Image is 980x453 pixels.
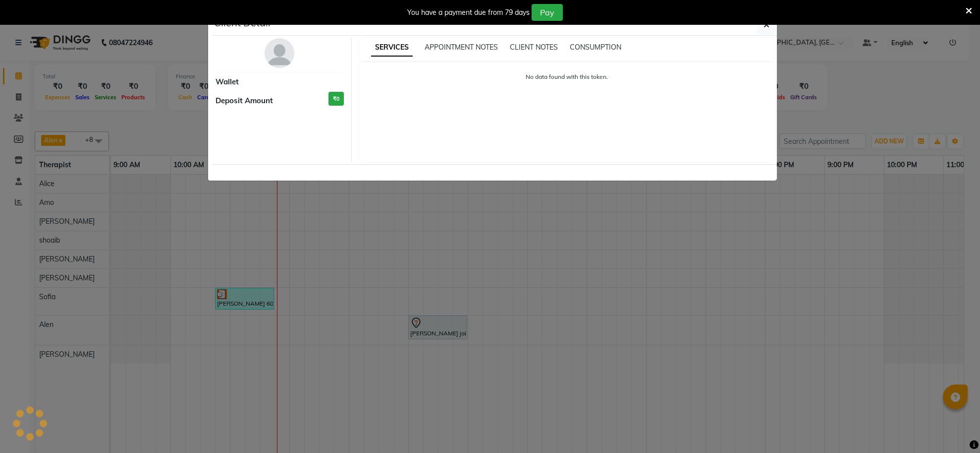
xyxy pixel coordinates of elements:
[407,7,530,18] div: You have a payment due from 79 days
[425,43,498,52] span: APPOINTMENT NOTES
[369,72,765,81] p: No data found with this token.
[570,43,621,52] span: CONSUMPTION
[371,39,413,57] span: SERVICES
[216,95,273,107] span: Deposit Amount
[532,4,563,21] button: Pay
[265,38,294,68] img: avatar
[938,413,970,443] iframe: chat widget
[328,92,344,106] h3: ₹0
[510,43,558,52] span: CLIENT NOTES
[216,76,239,88] span: Wallet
